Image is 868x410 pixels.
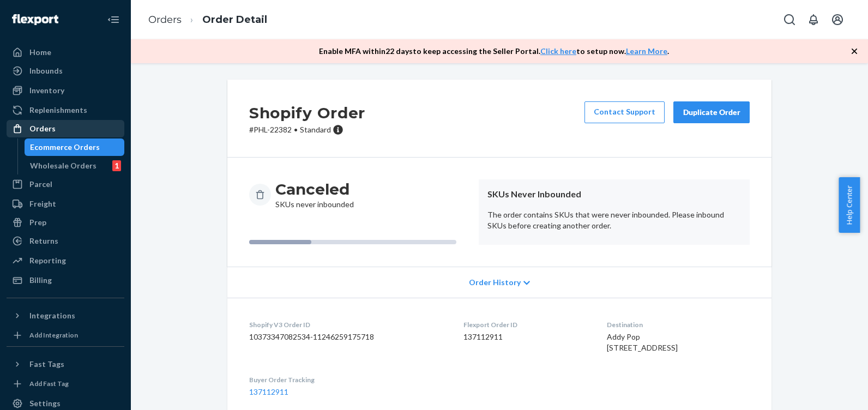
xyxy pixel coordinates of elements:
[803,9,824,31] button: Open notifications
[463,320,589,329] dt: Flexport Order ID
[112,160,121,171] div: 1
[319,46,669,57] p: Enable MFA within 22 days to keep accessing the Seller Portal. to setup now. .
[463,331,589,342] dd: 137112911
[7,329,124,342] a: Add Integration
[29,47,51,58] div: Home
[29,275,52,286] div: Billing
[7,62,124,80] a: Inbounds
[275,179,354,199] h3: Canceled
[103,9,124,31] button: Close Navigation
[29,330,78,340] div: Add Integration
[7,101,124,119] a: Replenishments
[12,14,58,25] img: Flexport logo
[7,272,124,289] a: Billing
[7,82,124,99] a: Inventory
[30,142,100,153] div: Ecommerce Orders
[29,123,56,134] div: Orders
[25,138,125,156] a: Ecommerce Orders
[827,9,848,31] button: Open account menu
[249,387,288,396] a: 137112911
[249,101,365,124] h2: Shopify Order
[779,9,800,31] button: Open Search Box
[540,46,576,56] a: Click here
[7,176,124,193] a: Parcel
[607,320,750,329] dt: Destination
[7,120,124,137] a: Orders
[29,198,56,209] div: Freight
[7,307,124,324] button: Integrations
[202,14,267,26] a: Order Detail
[469,277,521,288] span: Order History
[249,375,446,384] dt: Buyer Order Tracking
[487,209,741,231] p: The order contains SKUs that were never inbounded. Please inbound SKUs before creating another or...
[140,4,276,36] ol: breadcrumbs
[683,107,740,118] div: Duplicate Order
[29,179,52,190] div: Parcel
[25,157,125,174] a: Wholesale Orders1
[249,320,446,329] dt: Shopify V3 Order ID
[29,379,69,388] div: Add Fast Tag
[294,125,298,134] span: •
[7,355,124,373] button: Fast Tags
[7,214,124,231] a: Prep
[29,217,46,228] div: Prep
[607,332,678,352] span: Addy Pop [STREET_ADDRESS]
[487,188,741,201] header: SKUs Never Inbounded
[29,236,58,246] div: Returns
[300,125,331,134] span: Standard
[249,331,446,342] dd: 10373347082534-11246259175718
[7,232,124,250] a: Returns
[29,398,61,409] div: Settings
[29,65,63,76] div: Inbounds
[275,179,354,210] div: SKUs never inbounded
[7,252,124,269] a: Reporting
[249,124,365,135] p: # PHL-22382
[626,46,667,56] a: Learn More
[584,101,665,123] a: Contact Support
[839,177,860,233] button: Help Center
[29,310,75,321] div: Integrations
[148,14,182,26] a: Orders
[29,255,66,266] div: Reporting
[7,377,124,390] a: Add Fast Tag
[30,160,97,171] div: Wholesale Orders
[673,101,750,123] button: Duplicate Order
[29,359,64,370] div: Fast Tags
[29,85,64,96] div: Inventory
[7,44,124,61] a: Home
[7,195,124,213] a: Freight
[29,105,87,116] div: Replenishments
